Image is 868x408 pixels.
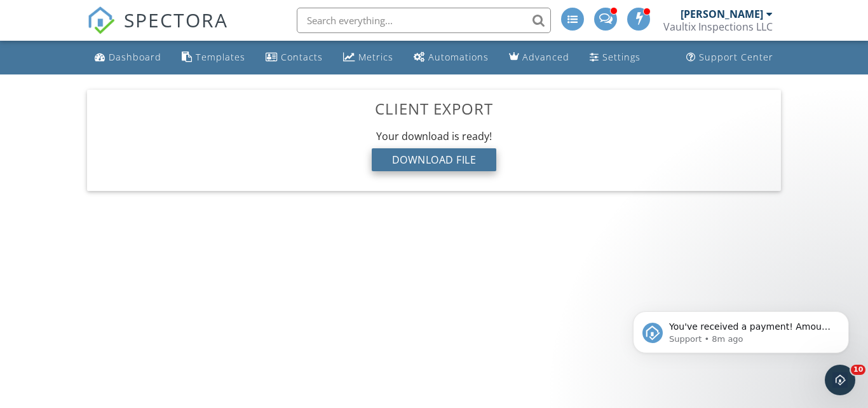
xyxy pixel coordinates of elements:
[358,51,393,63] div: Metrics
[585,46,646,69] a: Settings
[428,51,489,63] div: Automations
[409,46,494,69] a: Automations (Advanced)
[261,46,328,69] a: Contacts
[663,20,773,33] div: Vaultix Inspections LLC
[504,46,574,69] a: Advanced
[124,6,228,33] span: SPECTORA
[87,6,115,34] img: The Best Home Inspection Software - Spectora
[522,51,569,63] div: Advanced
[281,51,323,63] div: Contacts
[109,51,161,63] div: Dashboard
[614,285,868,374] iframe: Intercom notifications message
[55,49,219,60] p: Message from Support, sent 8m ago
[97,129,771,143] div: Your download is ready!
[87,17,228,44] a: SPECTORA
[699,51,773,63] div: Support Center
[681,8,763,20] div: [PERSON_NAME]
[297,8,551,33] input: Search everything...
[177,46,250,69] a: Templates
[602,51,641,63] div: Settings
[338,46,398,69] a: Metrics
[55,37,219,186] span: You've received a payment! Amount $175.00 Fee $0.00 Net $175.00 Transaction # pi_3SCk0oK7snlDGpRF...
[90,46,166,69] a: Dashboard
[196,51,245,63] div: Templates
[825,365,855,395] iframe: Intercom live chat
[681,46,778,69] a: Support Center
[97,100,771,117] h3: Client Export
[372,148,497,171] div: Download File
[851,365,865,375] span: 10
